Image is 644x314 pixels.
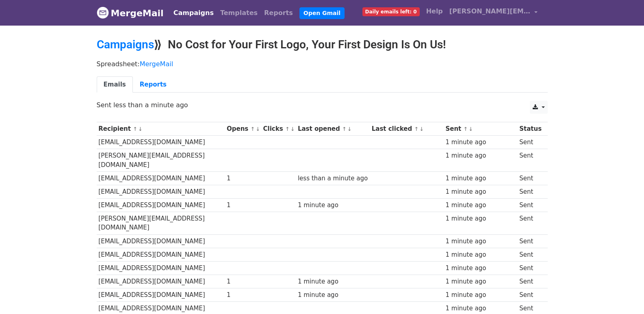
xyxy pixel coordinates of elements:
[97,38,548,52] h2: ⟫ No Cost for Your First Logo, Your First Design Is On Us!
[362,7,420,16] span: Daily emails left: 0
[97,212,225,235] td: [PERSON_NAME][EMAIL_ADDRESS][DOMAIN_NAME]
[227,277,259,286] div: 1
[251,126,255,132] a: ↑
[298,290,368,300] div: 1 minute ago
[468,126,473,132] a: ↓
[261,5,296,21] a: Reports
[133,76,173,93] a: Reports
[445,187,515,197] div: 1 minute ago
[445,290,515,300] div: 1 minute ago
[370,122,444,136] th: Last clicked
[97,185,225,198] td: [EMAIL_ADDRESS][DOMAIN_NAME]
[97,38,154,51] a: Campaigns
[517,275,543,288] td: Sent
[97,101,548,109] p: Sent less than a minute ago
[517,248,543,261] td: Sent
[517,234,543,248] td: Sent
[342,126,347,132] a: ↑
[298,277,368,286] div: 1 minute ago
[138,126,143,132] a: ↓
[517,261,543,275] td: Sent
[225,122,261,136] th: Opens
[419,126,424,132] a: ↓
[517,185,543,198] td: Sent
[97,4,164,22] a: MergeMail
[517,149,543,172] td: Sent
[445,250,515,260] div: 1 minute ago
[299,7,345,19] a: Open Gmail
[298,201,368,210] div: 1 minute ago
[227,201,259,210] div: 1
[517,199,543,212] td: Sent
[227,290,259,300] div: 1
[285,126,290,132] a: ↑
[517,136,543,149] td: Sent
[97,149,225,172] td: [PERSON_NAME][EMAIL_ADDRESS][DOMAIN_NAME]
[296,122,370,136] th: Last opened
[256,126,260,132] a: ↓
[217,5,261,21] a: Templates
[445,151,515,160] div: 1 minute ago
[298,174,368,183] div: less than a minute ago
[449,6,531,16] span: [PERSON_NAME][EMAIL_ADDRESS][DOMAIN_NAME]
[261,122,296,136] th: Clicks
[97,234,225,248] td: [EMAIL_ADDRESS][DOMAIN_NAME]
[97,122,225,136] th: Recipient
[97,248,225,261] td: [EMAIL_ADDRESS][DOMAIN_NAME]
[97,6,109,19] img: MergeMail logo
[170,5,217,21] a: Campaigns
[445,174,515,183] div: 1 minute ago
[97,60,548,68] p: Spreadsheet:
[445,214,515,223] div: 1 minute ago
[97,136,225,149] td: [EMAIL_ADDRESS][DOMAIN_NAME]
[517,212,543,235] td: Sent
[291,126,295,132] a: ↓
[414,126,419,132] a: ↑
[97,261,225,275] td: [EMAIL_ADDRESS][DOMAIN_NAME]
[444,122,518,136] th: Sent
[445,304,515,313] div: 1 minute ago
[423,3,446,19] a: Help
[359,3,423,19] a: Daily emails left: 0
[445,237,515,246] div: 1 minute ago
[97,199,225,212] td: [EMAIL_ADDRESS][DOMAIN_NAME]
[445,201,515,210] div: 1 minute ago
[227,174,259,183] div: 1
[445,264,515,273] div: 1 minute ago
[140,60,173,68] a: MergeMail
[517,288,543,302] td: Sent
[464,126,468,132] a: ↑
[517,122,543,136] th: Status
[347,126,352,132] a: ↓
[97,275,225,288] td: [EMAIL_ADDRESS][DOMAIN_NAME]
[517,171,543,185] td: Sent
[97,171,225,185] td: [EMAIL_ADDRESS][DOMAIN_NAME]
[97,76,133,93] a: Emails
[133,126,137,132] a: ↑
[445,138,515,147] div: 1 minute ago
[446,3,541,22] a: [PERSON_NAME][EMAIL_ADDRESS][DOMAIN_NAME]
[97,288,225,302] td: [EMAIL_ADDRESS][DOMAIN_NAME]
[445,277,515,286] div: 1 minute ago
